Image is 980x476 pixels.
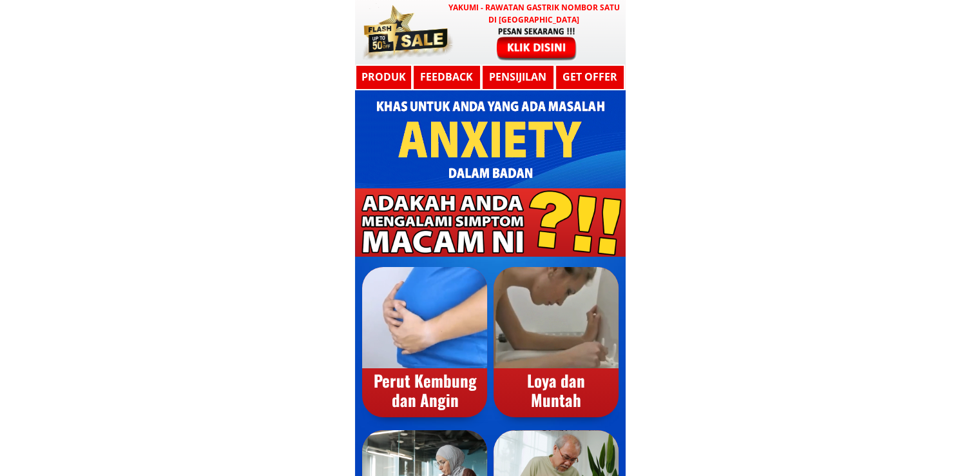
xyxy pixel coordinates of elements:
[494,371,619,410] div: Loya dan Muntah
[446,1,622,26] h3: YAKUMI - Rawatan Gastrik Nombor Satu di [GEOGRAPHIC_DATA]
[363,371,488,410] div: Perut Kembung dan Angin
[558,69,622,86] h3: GET OFFER
[413,69,480,86] h3: Feedback
[486,69,550,86] h3: Pensijilan
[355,69,412,86] h3: Produk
